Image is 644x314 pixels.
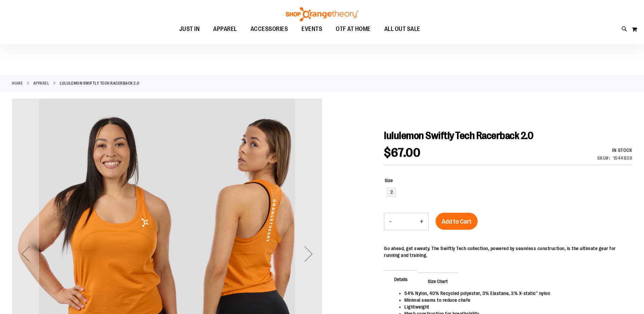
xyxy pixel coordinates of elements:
[384,146,420,160] span: $67.00
[404,297,625,303] li: Minimal seams to reduce chafe
[397,213,415,230] input: Product quantity
[179,21,200,37] span: JUST IN
[251,21,288,37] span: ACCESSORIES
[418,272,458,290] span: Size Chart
[384,213,397,230] button: Decrease product quantity
[384,270,418,288] span: Details
[384,130,533,141] span: lululemon Swiftly Tech Racerback 2.0
[60,80,140,86] strong: lululemon Swiftly Tech Racerback 2.0
[597,147,632,154] div: Availability
[384,21,420,37] span: ALL OUT SALE
[386,187,397,197] div: 2
[415,213,428,230] button: Increase product quantity
[613,155,632,161] div: 1544839
[385,178,393,183] span: Size
[597,147,632,154] div: In stock
[12,80,23,86] a: Home
[597,155,610,161] strong: SKU
[384,245,632,259] div: Go ahead, get sweaty. The Swiftly Tech collection, powered by seamless construction, is the ultim...
[436,213,478,230] button: Add to Cart
[336,21,371,37] span: OTF AT HOME
[285,7,360,21] img: Shop Orangetheory
[33,80,50,86] a: APPAREL
[404,303,625,310] li: Lightweight
[404,290,625,297] li: 54% Nylon, 40% Recycled polyester, 3% Elastane, 3% X-static® nylon
[442,218,472,225] span: Add to Cart
[213,21,237,37] span: APPAREL
[301,21,322,37] span: EVENTS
